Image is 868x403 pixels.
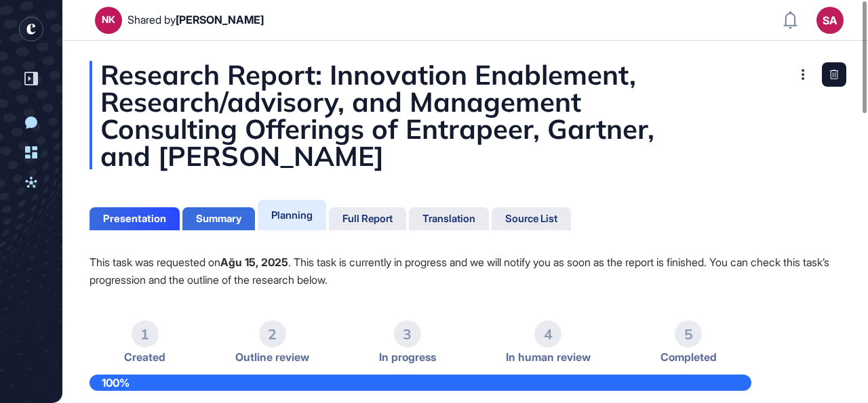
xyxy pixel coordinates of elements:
[394,320,421,347] div: 3
[660,351,717,364] span: Completed
[196,213,241,225] div: Summary
[127,14,264,26] div: Shared by
[379,351,436,364] span: In progress
[259,320,286,347] div: 2
[19,17,43,41] div: entrapeer-logo
[675,320,702,347] div: 5
[176,13,264,26] span: [PERSON_NAME]
[534,320,561,347] div: 4
[220,255,288,269] strong: Ağu 15, 2025
[90,253,841,289] p: This task was requested on . This task is currently in progress and we will notify you as soon as...
[132,320,159,347] div: 1
[90,61,841,169] div: Research Report: Innovation Enablement, Research/advisory, and Management Consulting Offerings of...
[271,209,313,221] div: Planning
[422,213,475,225] div: Translation
[342,213,393,225] div: Full Report
[505,213,557,225] div: Source List
[90,375,751,391] div: 100%
[124,351,165,364] span: Created
[235,351,309,364] span: Outline review
[506,351,591,364] span: In human review
[816,7,844,34] button: SA
[103,213,166,225] div: Presentation
[102,14,115,25] div: NK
